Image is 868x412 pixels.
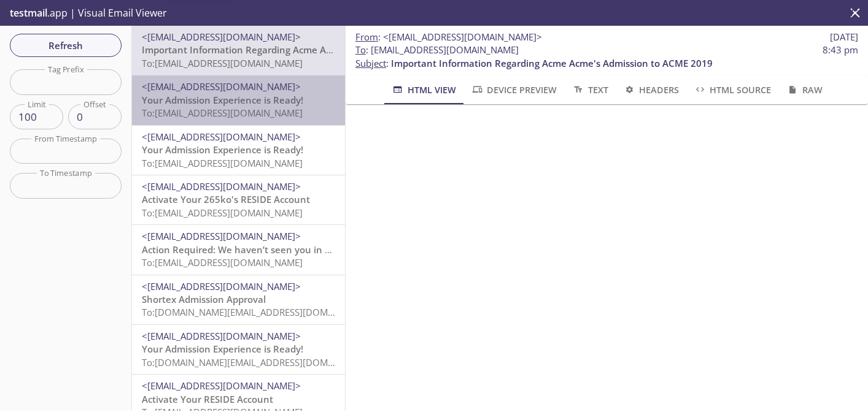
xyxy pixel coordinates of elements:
[786,82,822,97] span: Raw
[142,380,301,392] span: <[EMAIL_ADDRESS][DOMAIN_NAME]>
[355,44,858,70] p: :
[823,44,858,56] span: 8:43 pm
[10,6,47,20] span: testmail
[132,225,345,274] div: <[EMAIL_ADDRESS][DOMAIN_NAME]>Action Required: We haven’t seen you in your Reside account lately!...
[355,31,378,43] span: From
[132,75,345,124] div: <[EMAIL_ADDRESS][DOMAIN_NAME]>Your Admission Experience is Ready!To:[EMAIL_ADDRESS][DOMAIN_NAME]
[142,131,301,143] span: <[EMAIL_ADDRESS][DOMAIN_NAME]>
[142,207,303,219] span: To: [EMAIL_ADDRESS][DOMAIN_NAME]
[142,80,301,93] span: <[EMAIL_ADDRESS][DOMAIN_NAME]>
[142,31,301,43] span: <[EMAIL_ADDRESS][DOMAIN_NAME]>
[142,393,273,405] span: Activate Your RESIDE Account
[391,57,713,69] span: Important Information Regarding Acme Acme's Admission to ACME 2019
[142,293,266,305] span: Shortex Admission Approval
[142,230,301,242] span: <[EMAIL_ADDRESS][DOMAIN_NAME]>
[142,280,301,292] span: <[EMAIL_ADDRESS][DOMAIN_NAME]>
[623,82,679,97] span: Headers
[132,325,345,374] div: <[EMAIL_ADDRESS][DOMAIN_NAME]>Your Admission Experience is Ready!To:[DOMAIN_NAME][EMAIL_ADDRESS][...
[391,82,455,97] span: HTML View
[142,107,303,119] span: To: [EMAIL_ADDRESS][DOMAIN_NAME]
[355,31,542,44] span: :
[383,31,542,43] span: <[EMAIL_ADDRESS][DOMAIN_NAME]>
[132,26,345,75] div: <[EMAIL_ADDRESS][DOMAIN_NAME]>Important Information Regarding Acme Acme's Admission to ACME 2019T...
[10,34,122,57] button: Refresh
[142,94,303,106] span: Your Admission Experience is Ready!
[132,175,345,224] div: <[EMAIL_ADDRESS][DOMAIN_NAME]>Activate Your 265ko's RESIDE AccountTo:[EMAIL_ADDRESS][DOMAIN_NAME]
[142,157,303,169] span: To: [EMAIL_ADDRESS][DOMAIN_NAME]
[355,44,366,56] span: To
[142,243,444,256] span: Action Required: We haven’t seen you in your Reside account lately!
[355,57,386,69] span: Subject
[132,275,345,324] div: <[EMAIL_ADDRESS][DOMAIN_NAME]>Shortex Admission ApprovalTo:[DOMAIN_NAME][EMAIL_ADDRESS][DOMAIN_NAME]
[142,193,310,205] span: Activate Your 265ko's RESIDE Account
[142,356,375,368] span: To: [DOMAIN_NAME][EMAIL_ADDRESS][DOMAIN_NAME]
[355,44,519,56] span: : [EMAIL_ADDRESS][DOMAIN_NAME]
[471,82,557,97] span: Device Preview
[142,306,375,318] span: To: [DOMAIN_NAME][EMAIL_ADDRESS][DOMAIN_NAME]
[142,330,301,342] span: <[EMAIL_ADDRESS][DOMAIN_NAME]>
[142,256,303,269] span: To: [EMAIL_ADDRESS][DOMAIN_NAME]
[572,82,608,97] span: Text
[142,57,303,69] span: To: [EMAIL_ADDRESS][DOMAIN_NAME]
[830,31,858,44] span: [DATE]
[142,343,303,355] span: Your Admission Experience is Ready!
[142,180,301,193] span: <[EMAIL_ADDRESS][DOMAIN_NAME]>
[694,82,771,97] span: HTML Source
[142,44,463,56] span: Important Information Regarding Acme Acme's Admission to ACME 2019
[20,37,112,53] span: Refresh
[132,126,345,175] div: <[EMAIL_ADDRESS][DOMAIN_NAME]>Your Admission Experience is Ready!To:[EMAIL_ADDRESS][DOMAIN_NAME]
[142,143,303,156] span: Your Admission Experience is Ready!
